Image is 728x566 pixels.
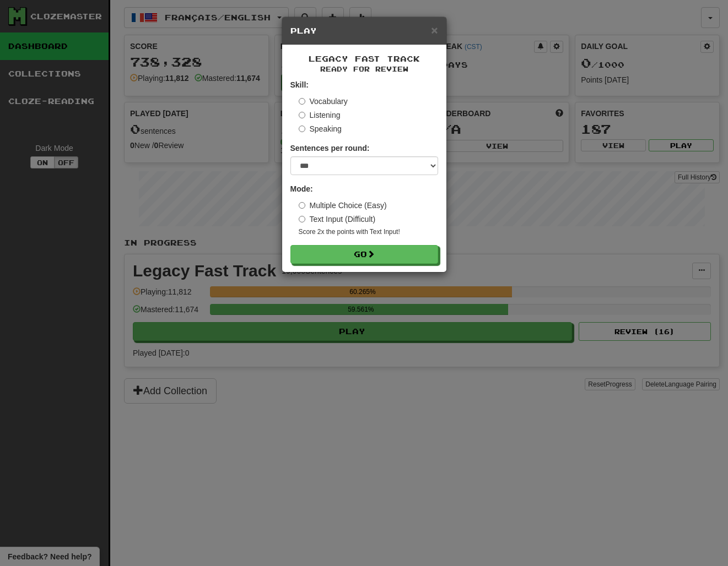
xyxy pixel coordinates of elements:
input: Text Input (Difficult) [299,216,305,222]
label: Vocabulary [299,96,348,107]
input: Multiple Choice (Easy) [299,202,305,209]
label: Speaking [299,123,342,134]
input: Vocabulary [299,98,305,105]
input: Listening [299,112,305,118]
strong: Skill: [290,80,309,89]
button: Close [431,24,438,36]
label: Listening [299,110,341,121]
label: Multiple Choice (Easy) [299,200,387,211]
span: × [431,24,438,36]
small: Ready for Review [290,64,438,74]
h5: Play [290,25,438,36]
input: Speaking [299,126,305,132]
span: Legacy Fast Track [309,54,420,63]
button: Go [290,245,438,264]
label: Text Input (Difficult) [299,214,376,225]
small: Score 2x the points with Text Input ! [299,227,438,237]
strong: Mode: [290,184,313,193]
label: Sentences per round: [290,143,370,154]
